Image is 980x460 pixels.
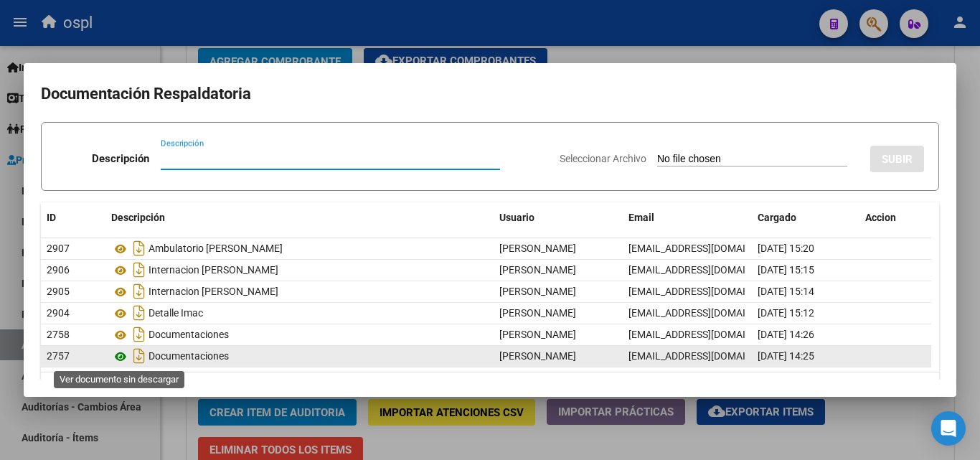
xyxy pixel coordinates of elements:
[130,258,149,281] i: Descargar documento
[47,243,70,254] span: 2907
[47,350,70,362] span: 2757
[758,329,814,340] span: [DATE] 14:26
[41,202,105,233] datatable-header-cell: ID
[628,243,788,254] span: [EMAIL_ADDRESS][DOMAIN_NAME]
[130,323,149,346] i: Descargar documento
[130,280,149,303] i: Descargar documento
[758,243,814,254] span: [DATE] 15:20
[859,202,931,233] datatable-header-cell: Accion
[499,212,534,223] span: Usuario
[41,80,939,108] h2: Documentación Respaldatoria
[758,350,814,362] span: [DATE] 14:25
[105,202,494,233] datatable-header-cell: Descripción
[494,202,623,233] datatable-header-cell: Usuario
[111,258,488,281] div: Internacion [PERSON_NAME]
[111,212,165,223] span: Descripción
[499,329,576,340] span: [PERSON_NAME]
[758,286,814,297] span: [DATE] 15:14
[623,202,752,233] datatable-header-cell: Email
[111,301,488,324] div: Detalle Imac
[931,411,966,446] div: Open Intercom Messenger
[628,212,654,223] span: Email
[130,344,149,367] i: Descargar documento
[111,237,488,260] div: Ambulatorio [PERSON_NAME]
[499,264,576,276] span: [PERSON_NAME]
[111,280,488,303] div: Internacion [PERSON_NAME]
[752,202,859,233] datatable-header-cell: Cargado
[92,151,149,167] p: Descripción
[628,286,788,297] span: [EMAIL_ADDRESS][DOMAIN_NAME]
[111,323,488,346] div: Documentaciones
[41,372,939,408] div: 6 total
[758,212,796,223] span: Cargado
[499,350,576,362] span: [PERSON_NAME]
[499,307,576,319] span: [PERSON_NAME]
[47,212,56,223] span: ID
[47,329,70,340] span: 2758
[882,153,913,166] span: SUBIR
[560,153,646,164] span: Seleccionar Archivo
[628,307,788,319] span: [EMAIL_ADDRESS][DOMAIN_NAME]
[758,264,814,276] span: [DATE] 15:15
[130,301,149,324] i: Descargar documento
[870,146,924,172] button: SUBIR
[758,307,814,319] span: [DATE] 15:12
[628,264,788,276] span: [EMAIL_ADDRESS][DOMAIN_NAME]
[499,286,576,297] span: [PERSON_NAME]
[499,243,576,254] span: [PERSON_NAME]
[865,212,896,223] span: Accion
[628,329,788,340] span: [EMAIL_ADDRESS][DOMAIN_NAME]
[628,350,788,362] span: [EMAIL_ADDRESS][DOMAIN_NAME]
[47,286,70,297] span: 2905
[130,237,149,260] i: Descargar documento
[47,307,70,319] span: 2904
[47,264,70,276] span: 2906
[111,344,488,367] div: Documentaciones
